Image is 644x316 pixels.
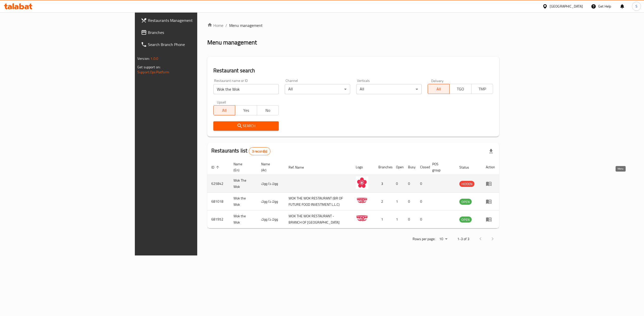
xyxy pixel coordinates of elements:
[392,193,404,210] td: 1
[285,210,352,228] td: WOK THE WOK RESTAURANT - BRANCH OF [GEOGRAPHIC_DATA]
[471,84,493,94] button: TMP
[150,55,158,62] span: 1.0.0
[404,175,416,193] td: 0
[432,161,449,173] span: POS group
[257,210,285,228] td: ووك ذا ووك
[449,84,471,94] button: TGO
[148,17,238,23] span: Restaurants Management
[249,149,270,154] span: 3 record(s)
[213,121,279,131] button: Search
[217,123,275,129] span: Search
[207,160,499,228] table: enhanced table
[229,22,263,28] span: Menu management
[207,22,499,28] nav: breadcrumb
[356,212,368,225] img: Wok the Wok
[452,85,469,93] span: TGO
[216,107,233,114] span: All
[374,160,392,175] th: Branches
[459,164,476,170] span: Status
[237,107,255,114] span: Yes
[137,14,243,26] a: Restaurants Management
[459,199,472,205] span: OPEN
[430,85,448,93] span: All
[137,64,160,70] span: Get support on:
[148,41,238,47] span: Search Branch Phone
[392,175,404,193] td: 0
[459,181,474,187] div: HIDDEN
[217,100,226,104] label: Upsell
[459,199,472,205] div: OPEN
[261,161,278,173] span: Name (Ar)
[374,175,392,193] td: 3
[416,193,428,210] td: 0
[259,107,277,114] span: No
[213,105,235,115] button: All
[285,193,352,210] td: WOK THE WOK RESTAURANT (BR OF FUTURE FOOD INVESTMENT L.L.C)
[211,164,221,170] span: ID
[482,160,499,175] th: Action
[213,67,493,74] h2: Restaurant search
[404,210,416,228] td: 0
[249,147,271,155] div: Total records count
[137,38,243,50] a: Search Branch Phone
[473,85,491,93] span: TMP
[437,235,449,243] div: Rows per page:
[356,176,368,189] img: Wok The Wok
[233,161,251,173] span: Name (En)
[356,84,422,94] div: All
[374,210,392,228] td: 1
[352,160,374,175] th: Logo
[416,160,428,175] th: Closed
[404,193,416,210] td: 0
[428,84,450,94] button: All
[356,194,368,207] img: Wok the Wok
[374,193,392,210] td: 2
[486,198,495,204] div: Menu
[457,236,469,242] p: 1-3 of 3
[416,175,428,193] td: 0
[257,193,285,210] td: ووك ذا ووك
[404,160,416,175] th: Busy
[486,216,495,222] div: Menu
[413,236,435,242] p: Rows per page:
[137,69,169,75] a: Support.OpsPlatform
[235,105,257,115] button: Yes
[229,193,257,210] td: Wok the Wok
[485,145,497,157] div: Export file
[459,217,472,223] span: OPEN
[392,210,404,228] td: 1
[416,210,428,228] td: 0
[148,29,238,35] span: Branches
[257,175,285,193] td: ووك ذا ووك
[285,84,350,94] div: All
[459,181,474,187] span: HIDDEN
[137,55,150,62] span: Version:
[289,164,310,170] span: Ref. Name
[213,84,279,94] input: Search for restaurant name or ID..
[550,4,583,9] div: [GEOGRAPHIC_DATA]
[229,210,257,228] td: Wok the Wok
[392,160,404,175] th: Open
[229,175,257,193] td: Wok The Wok
[137,26,243,38] a: Branches
[635,4,637,9] span: S
[257,105,279,115] button: No
[431,79,444,82] label: Delivery
[211,147,270,155] h2: Restaurants list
